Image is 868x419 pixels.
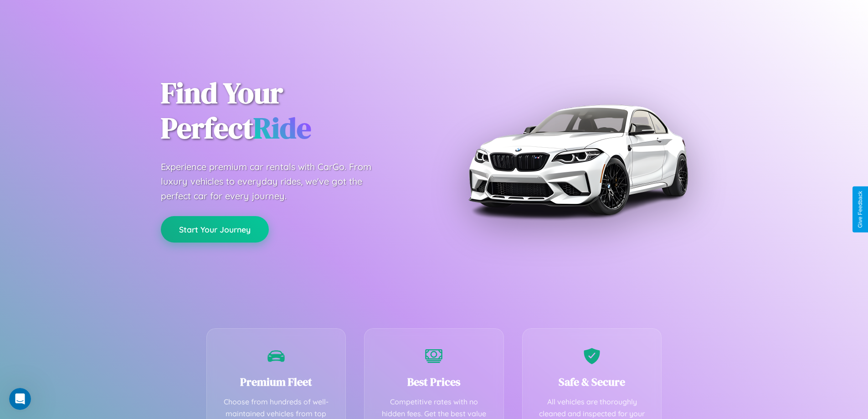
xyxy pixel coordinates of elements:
div: Give Feedback [857,191,863,228]
iframe: Intercom live chat [9,388,31,410]
h3: Best Prices [378,374,490,389]
img: Premium BMW car rental vehicle [464,46,692,274]
p: Experience premium car rentals with CarGo. From luxury vehicles to everyday rides, we've got the ... [161,160,389,203]
button: Start Your Journey [161,216,269,243]
h1: Find Your Perfect [161,76,421,146]
h3: Premium Fleet [221,374,332,389]
h3: Safe & Secure [536,374,648,389]
span: Ride [253,108,311,148]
